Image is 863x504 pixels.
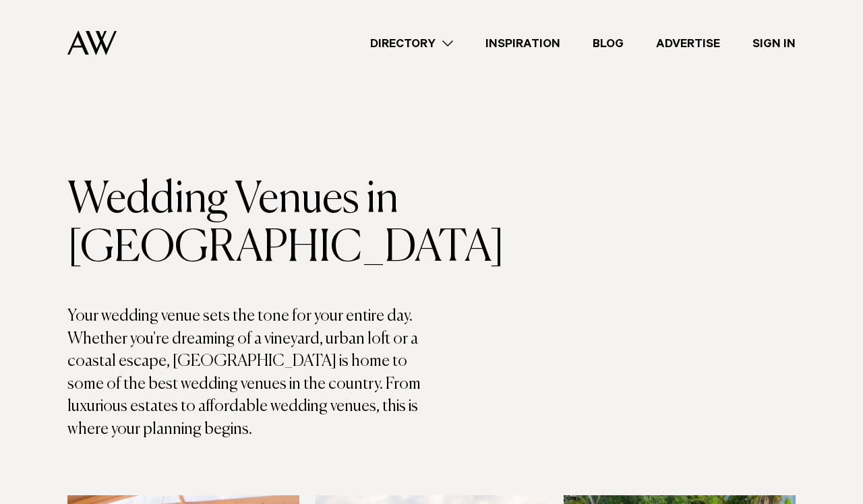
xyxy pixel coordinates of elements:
[67,305,431,441] p: Your wedding venue sets the tone for your entire day. Whether you're dreaming of a vineyard, urba...
[67,176,431,273] h1: Wedding Venues in [GEOGRAPHIC_DATA]
[576,34,640,53] a: Blog
[736,34,812,53] a: Sign In
[469,34,576,53] a: Inspiration
[67,30,117,55] img: Auckland Weddings Logo
[354,34,469,53] a: Directory
[640,34,736,53] a: Advertise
